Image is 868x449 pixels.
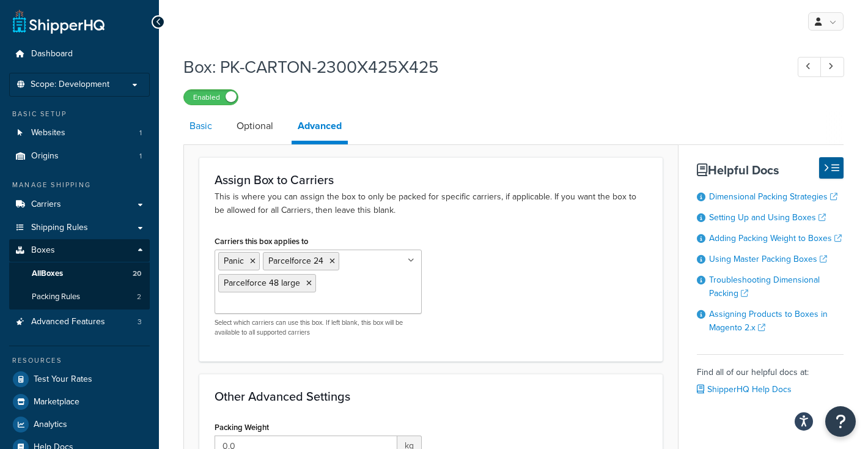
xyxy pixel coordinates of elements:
[9,311,150,333] li: Advanced Features
[31,151,59,161] span: Origins
[9,239,150,309] li: Boxes
[183,55,775,79] h1: Box: PK-CARTON-2300X425X425
[9,286,150,308] a: Packing Rules2
[34,374,92,385] span: Test Your Rates
[31,223,88,233] span: Shipping Rules
[9,145,150,168] li: Origins
[709,253,827,265] a: Using Master Packing Boxes
[709,232,842,245] a: Adding Packing Weight to Boxes
[697,383,792,396] a: ShipperHQ Help Docs
[709,190,837,203] a: Dimensional Packing Strategies
[230,111,279,141] a: Optional
[32,292,80,302] span: Packing Rules
[224,254,244,267] span: Panic
[224,276,300,289] span: Parcelforce 48 large
[9,122,150,144] li: Websites
[709,273,820,300] a: Troubleshooting Dimensional Packing
[9,286,150,308] li: Packing Rules
[9,193,150,216] a: Carriers
[137,292,141,302] span: 2
[9,43,150,65] a: Dashboard
[9,180,150,190] div: Manage Shipping
[215,237,308,246] label: Carriers this box applies to
[9,311,150,333] a: Advanced Features3
[9,109,150,119] div: Basic Setup
[31,128,65,138] span: Websites
[9,262,150,285] a: AllBoxes20
[31,317,105,327] span: Advanced Features
[31,199,61,210] span: Carriers
[215,173,647,187] h3: Assign Box to Carriers
[798,57,822,77] a: Previous Record
[31,245,55,256] span: Boxes
[31,49,73,59] span: Dashboard
[34,397,79,407] span: Marketplace
[9,239,150,262] a: Boxes
[820,57,844,77] a: Next Record
[9,122,150,144] a: Websites1
[183,111,218,141] a: Basic
[709,308,828,334] a: Assigning Products to Boxes in Magento 2.x
[133,269,141,279] span: 20
[825,406,856,437] button: Open Resource Center
[292,111,348,144] a: Advanced
[138,317,142,327] span: 3
[697,163,844,177] h3: Helpful Docs
[9,368,150,390] a: Test Your Rates
[268,254,323,267] span: Parcelforce 24
[9,145,150,168] a: Origins1
[709,211,826,224] a: Setting Up and Using Boxes
[697,354,844,398] div: Find all of our helpful docs at:
[9,355,150,366] div: Resources
[34,420,67,430] span: Analytics
[9,217,150,239] a: Shipping Rules
[139,151,142,161] span: 1
[139,128,142,138] span: 1
[184,90,238,105] label: Enabled
[9,391,150,413] a: Marketplace
[819,157,844,179] button: Hide Help Docs
[215,190,647,217] p: This is where you can assign the box to only be packed for specific carriers, if applicable. If y...
[31,80,109,90] span: Scope: Development
[215,423,269,432] label: Packing Weight
[9,414,150,436] a: Analytics
[32,269,63,279] span: All Boxes
[215,390,647,403] h3: Other Advanced Settings
[215,318,422,337] p: Select which carriers can use this box. If left blank, this box will be available to all supporte...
